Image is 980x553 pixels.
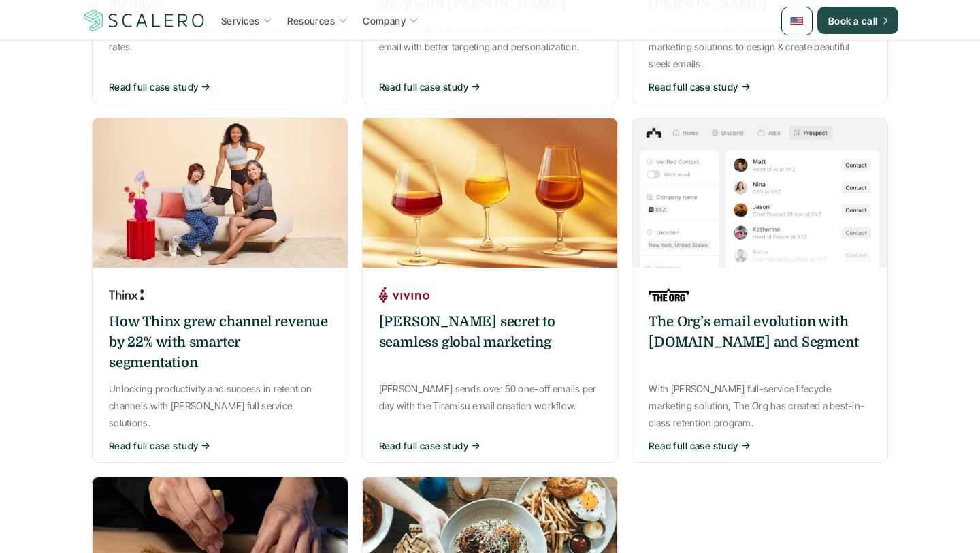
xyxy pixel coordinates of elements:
[109,380,331,432] p: Unlocking productivity and success in retention channels with [PERSON_NAME] full service solutions.
[379,439,468,453] p: Read full case study
[109,80,198,94] p: Read full case study
[649,380,871,432] p: With [PERSON_NAME] full-service lifecycle marketing solution, The Org has created a best-in-class...
[817,7,898,34] a: Book a call
[362,118,619,463] a: A glass of wine along a hand holding a cellphone[PERSON_NAME] secret to seamless global marketing...
[362,118,619,268] img: A glass of wine along a hand holding a cellphone
[632,118,888,463] a: A grid of different pictures of people working togetherThe Org’s email evolution with [DOMAIN_NAM...
[649,21,871,73] p: MyTrees uses [PERSON_NAME] full-service lifecycle marketing solutions to design & create beautifu...
[649,80,871,94] button: Read full case study
[379,312,602,353] h6: [PERSON_NAME] secret to seamless global marketing
[109,439,198,453] p: Read full case study
[221,14,259,28] p: Services
[109,312,331,373] h6: How Thinx grew channel revenue by 22% with smarter segmentation
[649,312,871,353] h6: The Org’s email evolution with [DOMAIN_NAME] and Segment
[287,14,335,28] p: Resources
[82,7,207,33] img: Scalero company logotype
[379,439,602,453] button: Read full case study
[379,380,602,414] p: [PERSON_NAME] sends over 50 one-off emails per day with the Tiramisu email creation workflow.
[109,439,331,453] button: Read full case study
[649,439,738,453] p: Read full case study
[363,14,406,28] p: Company
[109,80,331,94] button: Read full case study
[92,118,348,463] a: 3 persons in underwear, one holding a dog an another one a bagHow Thinx grew channel revenue by 2...
[649,80,738,94] p: Read full case study
[790,14,804,28] img: 🇺🇸
[828,14,878,28] p: Book a call
[379,80,602,94] button: Read full case study
[379,80,468,94] p: Read full case study
[649,439,871,453] button: Read full case study
[92,118,348,268] img: 3 persons in underwear, one holding a dog an another one a bag
[632,118,888,268] img: A grid of different pictures of people working together
[82,8,207,33] a: Scalero company logotype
